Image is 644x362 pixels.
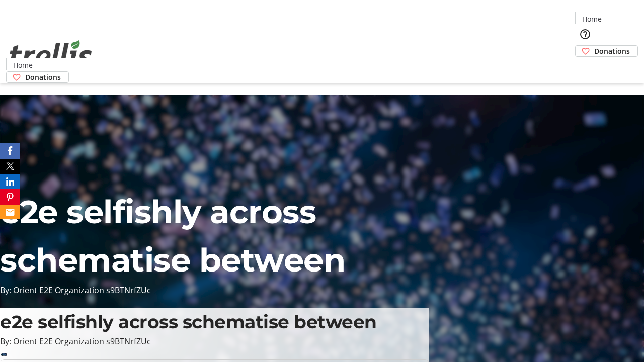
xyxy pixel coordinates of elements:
a: Home [576,14,608,24]
span: Donations [25,72,61,82]
span: Home [13,60,33,70]
a: Donations [6,71,69,83]
a: Donations [575,45,638,57]
img: Orient E2E Organization s9BTNrfZUc's Logo [6,29,96,79]
span: Donations [594,46,630,56]
span: Home [582,14,602,24]
button: Cart [575,57,595,77]
a: Home [7,60,39,70]
button: Help [575,24,595,44]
